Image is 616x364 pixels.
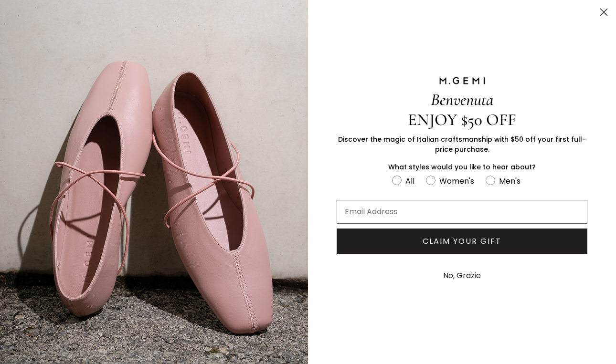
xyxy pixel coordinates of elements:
[388,162,536,172] span: What styles would you like to hear about?
[595,4,612,21] button: Close dialog
[438,264,486,288] button: No, Grazie
[439,175,474,187] div: Women's
[337,229,587,254] button: CLAIM YOUR GIFT
[408,110,516,130] span: ENJOY $50 OFF
[431,90,493,110] span: Benvenuta
[499,175,520,187] div: Men's
[338,135,586,154] span: Discover the magic of Italian craftsmanship with $50 off your first full-price purchase.
[337,200,587,224] input: Email Address
[405,175,414,187] div: All
[438,76,486,85] img: M.GEMI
